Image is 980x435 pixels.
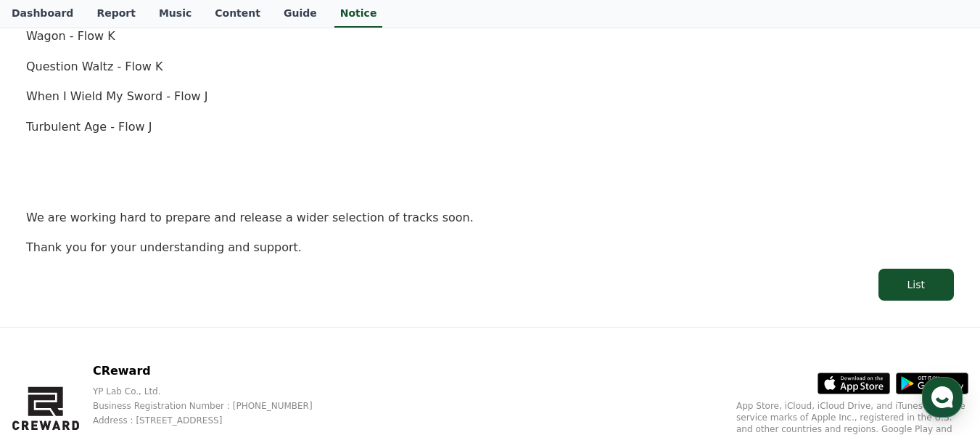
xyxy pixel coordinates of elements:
p: Address : [STREET_ADDRESS] [93,415,336,426]
p: Turbulent Age - Flow J [26,118,954,137]
p: Business Registration Number : [PHONE_NUMBER] [93,400,336,412]
button: List [878,269,954,301]
a: Settings [187,314,279,351]
span: Settings [215,336,250,348]
p: We are working hard to prepare and release a wider selection of tracks soon. [26,208,954,227]
p: Wagon - Flow K [26,27,954,46]
a: Messages [96,314,187,351]
p: Question Waltz - Flow K [26,57,954,76]
p: Thank you for your understanding and support. [26,238,954,257]
a: Home [4,314,96,351]
div: List [907,277,925,292]
span: Home [37,336,62,348]
a: List [26,269,954,301]
p: YP Lab Co., Ltd. [93,386,336,397]
p: CReward [93,362,336,380]
p: When I Wield My Sword - Flow J [26,87,954,106]
span: Messages [120,337,163,349]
